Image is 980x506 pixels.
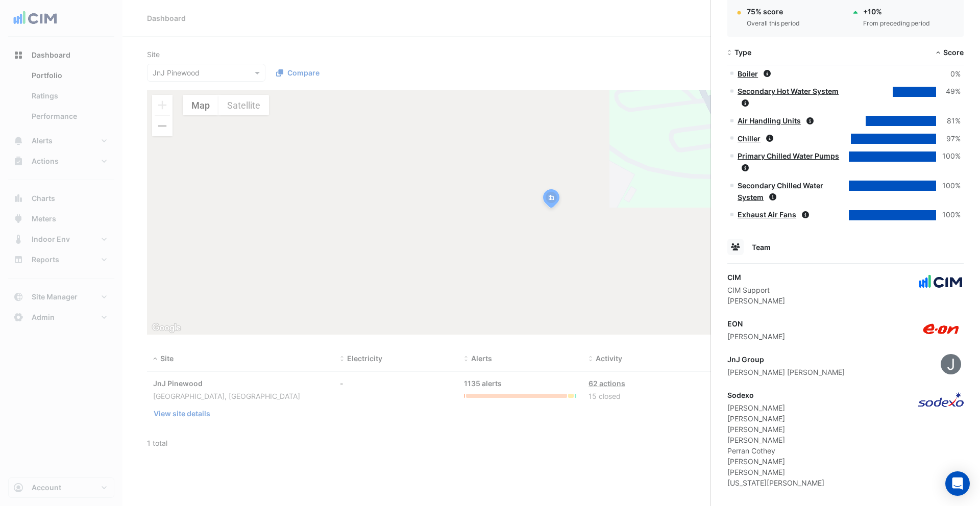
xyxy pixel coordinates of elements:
div: [PERSON_NAME] [727,435,824,445]
div: 75% score [747,6,800,17]
div: 49% [936,86,961,97]
img: Sodexo [918,390,964,410]
a: Secondary Hot Water System [738,87,839,95]
div: + 10% [863,6,930,17]
a: Primary Chilled Water Pumps [738,151,839,160]
a: Secondary Chilled Water System [738,181,823,201]
div: 97% [936,133,961,145]
div: Perran Cothey [727,445,824,456]
img: CIM [918,272,964,292]
div: 100% [936,180,961,192]
div: 81% [936,115,961,127]
div: [PERSON_NAME] [727,467,824,477]
span: Team [752,243,771,251]
div: [PERSON_NAME] [727,402,824,413]
div: EON [727,318,785,329]
a: Chiller [738,134,761,143]
div: CIM [727,272,785,283]
div: 100% [936,209,961,221]
a: Boiler [738,69,758,78]
span: Score [943,48,964,57]
div: [PERSON_NAME] [727,456,824,467]
div: [US_STATE][PERSON_NAME] [727,477,824,488]
div: JnJ Group [727,354,845,365]
a: Exhaust Air Fans [738,210,796,219]
a: Air Handling Units [738,116,801,125]
div: [PERSON_NAME] [727,413,824,424]
div: [PERSON_NAME] [727,331,785,342]
div: 0% [936,68,961,80]
fa-layers: JnJ Group [938,354,964,374]
div: Sodexo [727,390,824,400]
span: Type [734,48,751,57]
div: 100% [936,150,961,162]
div: Open Intercom Messenger [945,471,970,496]
div: [PERSON_NAME] [PERSON_NAME] [727,367,845,377]
div: CIM Support [727,285,785,295]
div: Overall this period [747,19,800,28]
div: [PERSON_NAME] [727,424,824,435]
span: J [947,357,955,372]
div: [PERSON_NAME] [727,295,785,306]
div: From preceding period [863,19,930,28]
img: EON [918,318,964,339]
